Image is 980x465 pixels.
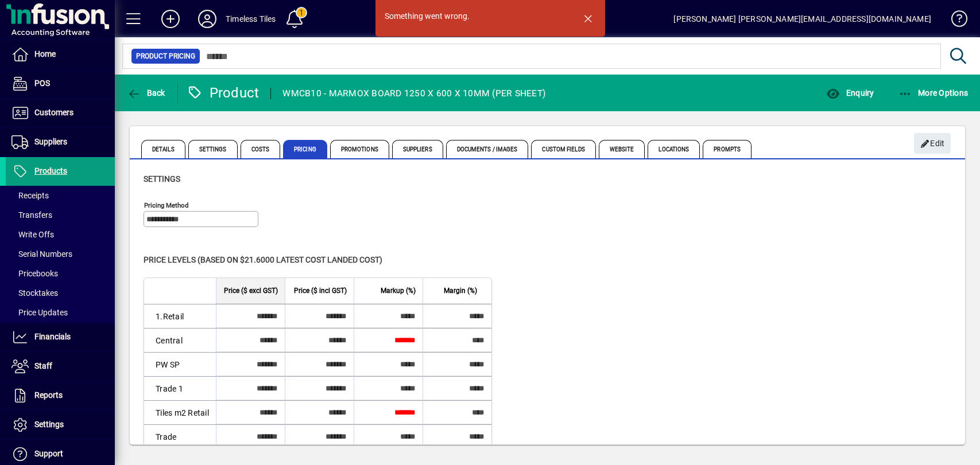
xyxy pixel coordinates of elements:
[34,108,73,117] span: Customers
[6,323,115,351] a: Financials
[144,255,382,264] span: Price levels (based on $21.6000 Latest cost landed cost)
[943,2,966,40] a: Knowledge Base
[294,284,347,297] span: Price ($ incl GST)
[898,88,969,97] span: More Options
[11,269,58,278] span: Pricebooks
[144,376,216,400] td: Trade 1
[531,140,595,158] span: Custom Fields
[599,140,645,158] span: Website
[11,210,52,220] span: Transfers
[826,88,874,97] span: Enquiry
[283,140,327,158] span: Pricing
[6,99,115,127] a: Customers
[648,140,700,158] span: Locations
[144,400,216,424] td: Tiles m2 Retail
[823,83,877,103] button: Enquiry
[444,284,477,297] span: Margin (%)
[226,10,276,28] div: Timeless Tiles
[34,332,71,341] span: Financials
[6,283,115,303] a: Stocktakes
[6,381,115,410] a: Reports
[6,264,115,283] a: Pricebooks
[115,83,178,103] app-page-header-button: Back
[34,166,67,175] span: Products
[144,201,189,209] mat-label: Pricing method
[241,140,281,158] span: Costs
[34,79,50,88] span: POS
[6,411,115,439] a: Settings
[34,390,63,400] span: Reports
[124,83,168,103] button: Back
[6,303,115,322] a: Price Updates
[11,230,54,239] span: Write Offs
[144,328,216,352] td: Central
[330,140,389,158] span: Promotions
[144,424,216,448] td: Trade
[6,69,115,98] a: POS
[914,133,951,154] button: Edit
[152,9,189,29] button: Add
[141,140,185,158] span: Details
[446,140,529,158] span: Documents / Images
[34,420,64,429] span: Settings
[11,249,72,259] span: Serial Numbers
[34,449,63,458] span: Support
[11,308,68,317] span: Price Updates
[6,225,115,244] a: Write Offs
[703,140,752,158] span: Prompts
[11,288,58,298] span: Stocktakes
[282,84,545,103] div: WMCB10 - MARMOX BOARD 1250 X 600 X 10MM (PER SHEET)
[144,352,216,376] td: PW SP
[673,10,931,28] div: [PERSON_NAME] [PERSON_NAME][EMAIL_ADDRESS][DOMAIN_NAME]
[34,361,52,370] span: Staff
[381,284,416,297] span: Markup (%)
[6,244,115,264] a: Serial Numbers
[188,140,238,158] span: Settings
[136,50,195,62] span: Product Pricing
[6,352,115,381] a: Staff
[144,174,180,183] span: Settings
[392,140,443,158] span: Suppliers
[187,84,259,102] div: Product
[6,128,115,157] a: Suppliers
[896,83,971,103] button: More Options
[920,134,945,153] span: Edit
[11,191,49,200] span: Receipts
[34,49,56,58] span: Home
[127,88,165,97] span: Back
[224,284,278,297] span: Price ($ excl GST)
[6,186,115,205] a: Receipts
[189,9,226,29] button: Profile
[144,304,216,328] td: 1.Retail
[6,205,115,225] a: Transfers
[34,137,67,146] span: Suppliers
[6,40,115,69] a: Home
